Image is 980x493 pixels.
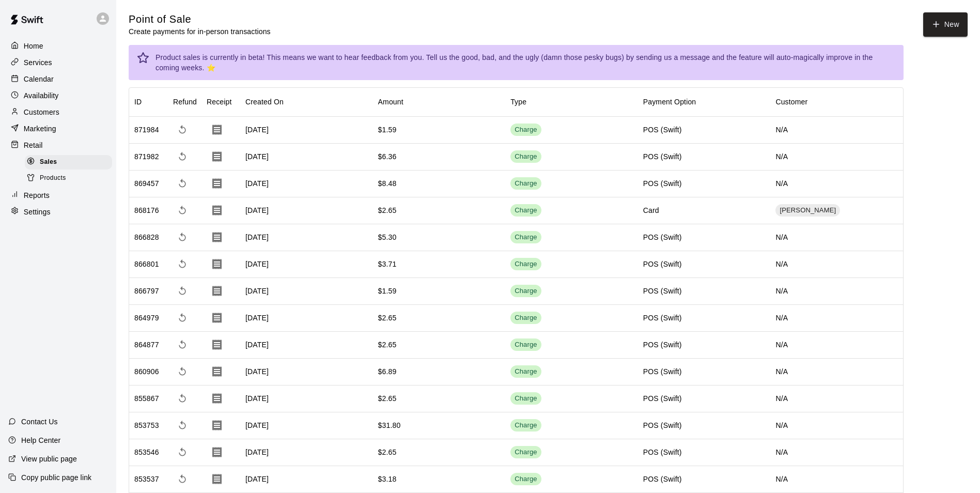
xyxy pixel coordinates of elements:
span: Refund payment [173,282,192,300]
div: $2.65 [378,340,397,350]
a: Settings [8,204,108,220]
div: POS (Swift) [643,447,682,457]
div: POS (Swift) [643,393,682,404]
p: View public page [21,454,77,464]
span: Refund payment [173,120,192,139]
div: [DATE] [240,466,373,493]
span: Refund payment [173,362,192,381]
div: 868176 [134,205,159,215]
p: Copy public page link [21,472,91,483]
div: N/A [770,224,903,251]
button: Download Receipt [207,281,227,301]
div: $2.65 [378,205,397,215]
div: Payment Option [638,87,771,116]
div: Refund [168,87,201,116]
div: Charge [515,179,537,189]
span: [PERSON_NAME] [775,206,840,215]
a: sending us a message [636,53,710,61]
p: Calendar [24,74,54,84]
a: Calendar [8,71,108,87]
span: Refund payment [173,470,192,488]
p: Help Center [21,435,60,445]
div: Receipt [207,87,232,116]
span: Refund payment [173,443,192,461]
span: Refund payment [173,389,192,408]
div: 866797 [134,286,159,296]
button: Download Receipt [207,334,227,355]
span: Sales [40,157,57,167]
div: Charge [515,367,537,377]
div: Charge [515,313,537,323]
span: Refund payment [173,201,192,220]
div: N/A [770,439,903,466]
div: Amount [373,87,506,116]
div: N/A [770,386,903,412]
p: Create payments for in-person transactions [129,26,271,37]
div: POS (Swift) [643,125,682,135]
div: Card [643,205,659,215]
div: [DATE] [240,332,373,359]
div: Type [510,87,526,116]
div: POS (Swift) [643,313,682,323]
div: N/A [770,412,903,439]
div: 864877 [134,340,159,350]
div: POS (Swift) [643,259,682,269]
div: Charge [515,286,537,296]
div: Sales [25,155,112,170]
a: Reports [8,188,108,203]
p: Settings [24,207,51,217]
div: Charge [515,474,537,484]
div: [DATE] [240,412,373,439]
div: POS (Swift) [643,420,682,430]
div: N/A [770,278,903,305]
div: N/A [770,117,903,144]
div: 866828 [134,232,159,242]
div: Charge [515,233,537,242]
p: Retail [24,140,43,150]
div: Created On [245,87,284,116]
span: Refund payment [173,255,192,273]
div: POS (Swift) [643,286,682,296]
h5: Point of Sale [129,12,271,26]
div: 853546 [134,447,159,457]
div: POS (Swift) [643,340,682,350]
div: POS (Swift) [643,178,682,189]
div: $3.18 [378,474,397,484]
button: Download Receipt [207,442,227,463]
div: Customer [770,87,903,116]
div: [DATE] [240,251,373,278]
p: Services [24,57,52,68]
button: Download Receipt [207,469,227,489]
button: Download Receipt [207,254,227,274]
div: Charge [515,125,537,135]
div: $8.48 [378,178,397,189]
div: Charge [515,259,537,269]
div: [DATE] [240,359,373,386]
div: [DATE] [240,197,373,224]
div: $1.59 [378,286,397,296]
p: Availability [24,90,59,101]
div: 871984 [134,125,159,135]
div: $2.65 [378,447,397,457]
div: Customer [775,87,807,116]
div: 869457 [134,178,159,189]
div: [PERSON_NAME] [775,204,840,217]
div: POS (Swift) [643,151,682,162]
button: Download Receipt [207,415,227,436]
div: Charge [515,206,537,215]
div: [DATE] [240,224,373,251]
div: Charge [515,448,537,457]
div: Refund [173,87,197,116]
span: Refund payment [173,335,192,354]
button: New [923,12,968,37]
div: 860906 [134,366,159,377]
div: $6.36 [378,151,397,162]
div: POS (Swift) [643,366,682,377]
div: POS (Swift) [643,474,682,484]
div: Type [505,87,638,116]
div: N/A [770,359,903,386]
div: $6.89 [378,366,397,377]
div: N/A [770,305,903,332]
div: Amount [378,87,403,116]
